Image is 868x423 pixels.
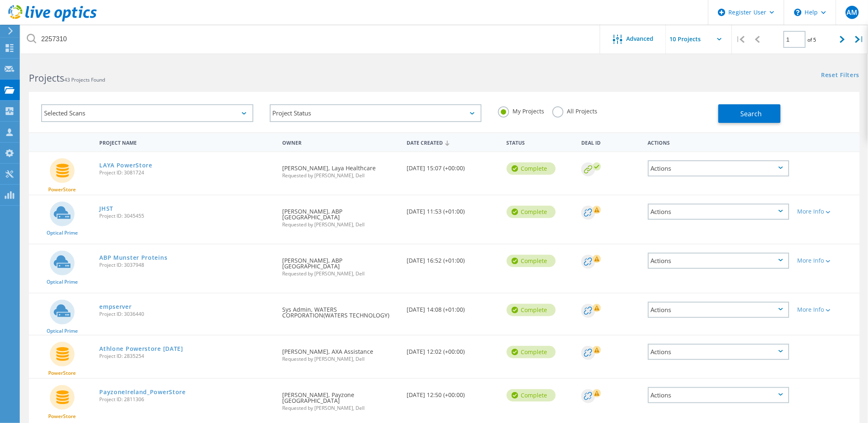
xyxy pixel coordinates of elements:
div: Selected Scans [41,104,253,122]
span: Requested by [PERSON_NAME], Dell [282,271,399,276]
div: [DATE] 12:50 (+00:00) [403,379,503,406]
div: [PERSON_NAME], ABP [GEOGRAPHIC_DATA] [278,244,403,284]
div: [DATE] 15:07 (+00:00) [403,152,503,179]
span: Project ID: 3037948 [99,263,274,268]
span: Requested by [PERSON_NAME], Dell [282,357,399,362]
div: | [851,25,868,54]
span: AM [847,9,857,16]
div: [PERSON_NAME], Laya Healthcare [278,152,403,186]
div: [DATE] 16:52 (+01:00) [403,244,503,272]
div: Complete [507,206,556,218]
div: Actions [648,204,789,220]
a: empserver [99,304,131,310]
span: Requested by [PERSON_NAME], Dell [282,222,399,227]
span: of 5 [808,36,817,43]
span: Optical Prime [47,280,78,284]
div: Complete [507,304,556,316]
div: Actions [644,134,793,150]
span: Requested by [PERSON_NAME], Dell [282,173,399,178]
div: Date Created [403,134,503,150]
span: Advanced [627,36,654,42]
div: [PERSON_NAME], AXA Assistance [278,336,403,370]
div: Complete [507,255,556,267]
button: Search [718,104,781,123]
span: PowerStore [48,371,76,376]
span: Project ID: 2811306 [99,397,274,402]
span: PowerStore [48,414,76,419]
span: Optical Prime [47,230,78,235]
span: Optical Prime [47,329,78,334]
a: Live Optics Dashboard [8,17,97,23]
a: LAYA PowerStore [99,162,152,168]
a: Athlone Powerstore [DATE] [99,346,183,352]
span: PowerStore [48,187,76,192]
a: ABP Munster Proteins [99,255,167,261]
div: Status [503,134,578,150]
span: Project ID: 2835254 [99,354,274,359]
div: Complete [507,346,556,358]
div: [DATE] 12:02 (+00:00) [403,336,503,363]
div: Complete [507,162,556,175]
input: Search projects by name, owner, ID, company, etc [21,25,601,54]
div: Project Name [95,134,278,150]
span: Project ID: 3045455 [99,214,274,219]
a: JHST [99,206,113,211]
span: 43 Projects Found [64,76,105,83]
b: Projects [29,71,64,85]
div: More Info [798,209,856,214]
a: PayzoneIreland_PowerStore [99,389,186,395]
label: My Projects [498,106,544,114]
a: Reset Filters [821,72,860,79]
div: Project Status [270,104,482,122]
span: Search [741,109,762,118]
div: Actions [648,387,789,403]
div: Actions [648,160,789,176]
div: [PERSON_NAME], Payzone [GEOGRAPHIC_DATA] [278,379,403,419]
div: More Info [798,258,856,263]
svg: \n [794,9,802,16]
div: Deal Id [577,134,643,150]
span: Project ID: 3081724 [99,170,274,175]
div: Complete [507,389,556,402]
div: More Info [798,307,856,313]
div: Actions [648,302,789,318]
label: All Projects [552,106,597,114]
div: Actions [648,344,789,360]
div: | [732,25,749,54]
div: Owner [278,134,403,150]
div: [DATE] 14:08 (+01:00) [403,294,503,321]
span: Requested by [PERSON_NAME], Dell [282,406,399,411]
div: Sys Admin, WATERS CORPORATION(WATERS TECHNOLOGY) [278,294,403,327]
div: Actions [648,253,789,269]
span: Project ID: 3036440 [99,312,274,317]
div: [DATE] 11:53 (+01:00) [403,195,503,223]
div: [PERSON_NAME], ABP [GEOGRAPHIC_DATA] [278,195,403,235]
